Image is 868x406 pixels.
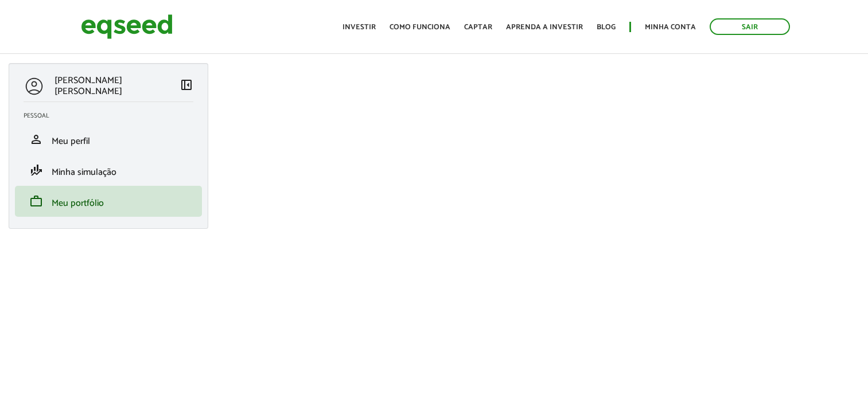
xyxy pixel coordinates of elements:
[180,78,193,94] a: Colapsar menu
[24,132,193,146] a: personMeu perfil
[24,163,193,177] a: finance_modeMinha simulação
[506,24,583,31] a: Aprenda a investir
[464,24,492,31] a: Captar
[15,155,202,186] li: Minha simulação
[180,78,193,92] span: left_panel_close
[15,124,202,155] li: Meu perfil
[645,24,696,31] a: Minha conta
[24,194,193,208] a: workMeu portfólio
[390,24,450,31] a: Como funciona
[29,132,43,146] span: person
[24,112,202,119] h2: Pessoal
[81,11,173,42] img: EqSeed
[55,75,180,97] p: [PERSON_NAME] [PERSON_NAME]
[597,24,616,31] a: Blog
[342,24,376,31] a: Investir
[52,134,90,149] span: Meu perfil
[52,196,104,211] span: Meu portfólio
[52,165,116,180] span: Minha simulação
[710,18,790,35] a: Sair
[15,186,202,217] li: Meu portfólio
[29,194,43,208] span: work
[29,163,43,177] span: finance_mode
